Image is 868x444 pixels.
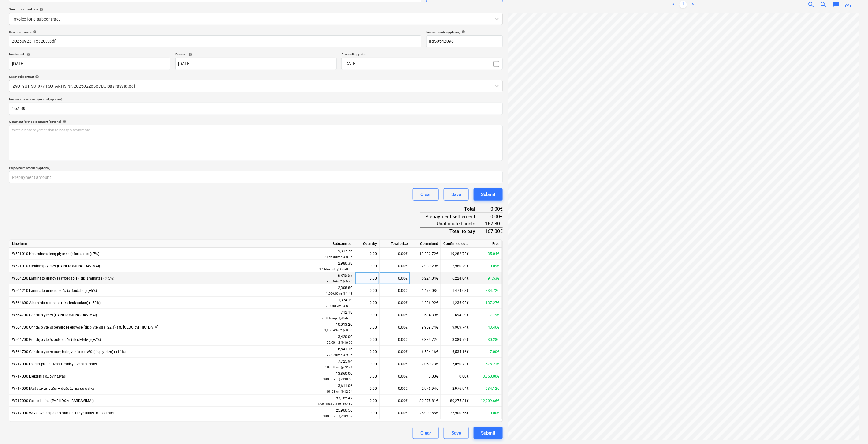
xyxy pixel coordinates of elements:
[471,284,502,297] div: 834.72€
[413,188,439,201] button: Clear
[451,190,461,198] div: Save
[358,309,377,321] div: 0.00
[441,346,471,358] div: 6,534.16€
[410,284,441,297] div: 1,474.08€
[471,358,502,370] div: 675.21€
[380,333,410,346] div: 0.00€
[410,395,441,407] div: 80,275.81€
[485,213,503,220] div: 0.00€
[358,395,377,407] div: 0.00
[380,309,410,321] div: 0.00€
[358,382,377,395] div: 0.00
[9,97,503,102] p: Invoice total amount (net cost, optional)
[175,58,337,70] input: Due date not specified
[61,120,66,123] span: help
[410,309,441,321] div: 694.39€
[410,321,441,333] div: 9,969.74€
[327,353,352,356] small: 722.78 m2 @ 9.05
[380,297,410,309] div: 0.00€
[12,288,97,293] span: W564210 Laminato grindjuostės (affordable) (+5%)
[315,261,352,272] div: 2,980.38
[380,395,410,407] div: 0.00€
[481,190,495,198] div: Submit
[324,329,352,332] small: 1,106.43 m2 @ 9.05
[9,166,503,171] p: Prepayment amount (optional)
[471,248,502,260] div: 35.04€
[380,382,410,395] div: 0.00€
[441,407,471,419] div: 25,900.56€
[471,297,502,309] div: 137.27€
[12,374,66,378] span: W717000 Elektrinis džiovintuvas
[451,429,461,437] div: Save
[420,220,485,228] div: Unallocated costs
[315,334,352,345] div: 3,420.00
[324,255,352,258] small: 2,156.00 m2 @ 8.96
[312,240,355,248] div: Subcontract
[471,272,502,284] div: 91.53€
[358,358,377,370] div: 0.00
[485,220,503,228] div: 167.80€
[410,333,441,346] div: 3,389.72€
[12,411,117,415] span: W717000 WC klozetas pakabinamas + mygtukas "aff. comfort"
[9,52,170,56] div: Invoice date
[441,240,471,248] div: Confirmed costs
[410,358,441,370] div: 7,050.73€
[380,321,410,333] div: 0.00€
[327,280,352,283] small: 935.64 m2 @ 6.75
[380,407,410,419] div: 0.00€
[441,370,471,382] div: 0.00€
[471,395,502,407] div: 12,909.66€
[820,1,827,8] span: zoom_out
[441,260,471,272] div: 2,980.29€
[410,382,441,395] div: 2,976.94€
[441,309,471,321] div: 694.39€
[315,285,352,296] div: 2,308.80
[358,284,377,297] div: 0.00
[315,322,352,333] div: 10,013.20
[323,378,352,381] small: 100.00 vnt @ 138.60
[12,399,94,403] span: W717000 Santechnika (PAPILDOMI PARDAVIMAI)
[441,272,471,284] div: 6,224.04€
[355,240,380,248] div: Quantity
[420,205,485,213] div: Total
[9,30,421,34] div: Document name
[420,429,431,437] div: Clear
[410,370,441,382] div: 0.00€
[9,120,503,124] div: Comment for the accountant (optional)
[380,346,410,358] div: 0.00€
[9,103,503,115] input: Invoice total amount (net cost, optional)
[341,52,503,58] p: Accounting period
[441,395,471,407] div: 80,275.81€
[670,1,677,8] a: Previous page
[426,30,503,34] div: Invoice number (optional)
[380,240,410,248] div: Total price
[380,358,410,370] div: 0.00€
[9,75,503,79] div: Select subcontract
[25,53,30,56] span: help
[410,297,441,309] div: 1,236.92€
[315,371,352,382] div: 13,860.00
[844,1,851,8] span: save_alt
[315,310,352,321] div: 712.18
[12,350,126,354] span: W564700 Grindų plytelės butų hole, vonioje ir WC (tik plytelės) (+11%)
[420,190,431,198] div: Clear
[325,365,352,369] small: 107.00 vnt @ 72.21
[837,415,868,444] iframe: Chat Widget
[9,7,503,11] div: Select document type
[12,337,101,342] span: W564700 Grindų plytelės buto duše (tik plytelės) (+7%)
[187,53,192,56] span: help
[485,228,503,235] div: 167.80€
[471,333,502,346] div: 30.28€
[807,1,815,8] span: zoom_in
[358,272,377,284] div: 0.00
[441,297,471,309] div: 1,236.92€
[380,272,410,284] div: 0.00€
[358,297,377,309] div: 0.00
[326,292,352,295] small: 1,560.00 m @ 1.48
[471,346,502,358] div: 7.00€
[460,30,465,34] span: help
[315,248,352,260] div: 19,317.76
[471,321,502,333] div: 43.46€
[315,383,352,394] div: 3,611.06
